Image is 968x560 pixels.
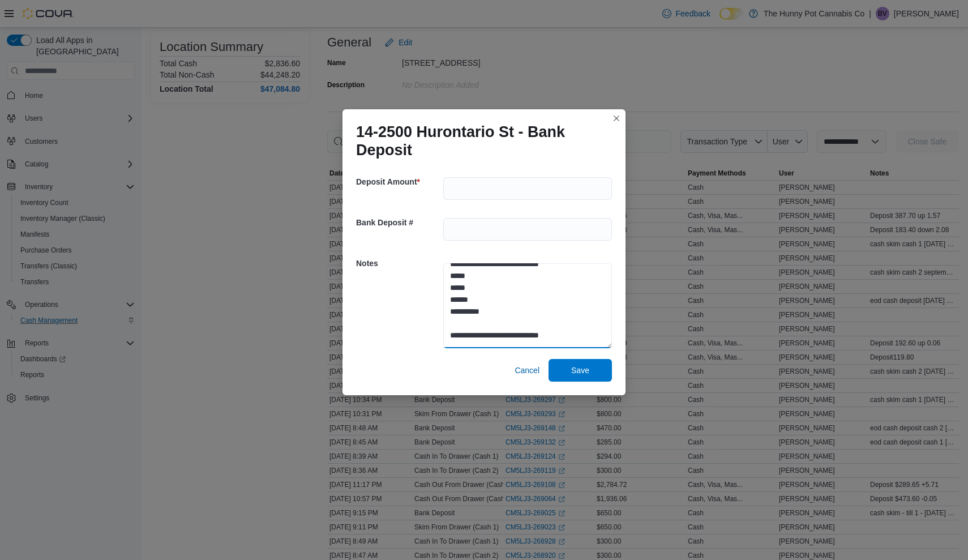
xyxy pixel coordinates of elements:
[610,112,623,125] button: Closes this modal window
[356,123,603,159] h1: 14-2500 Hurontario St - Bank Deposit
[510,359,544,382] button: Cancel
[549,359,612,382] button: Save
[356,211,441,234] h5: Bank Deposit #
[515,365,539,376] span: Cancel
[571,365,589,376] span: Save
[356,252,441,275] h5: Notes
[356,170,441,193] h5: Deposit Amount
